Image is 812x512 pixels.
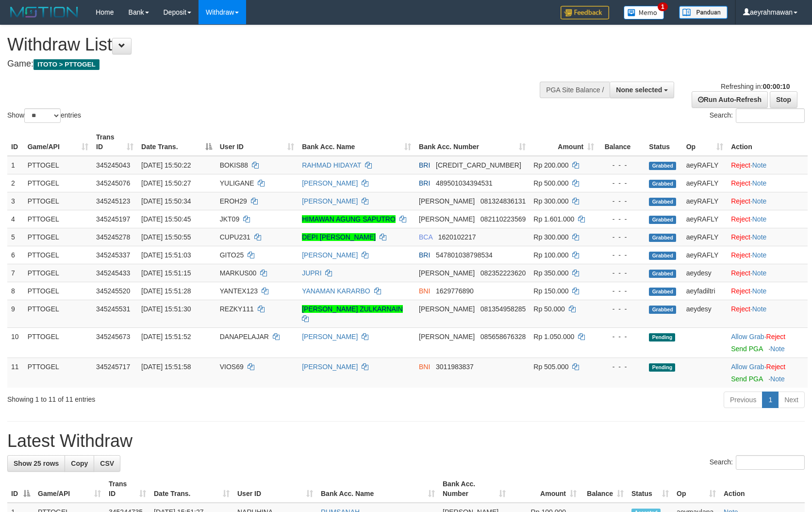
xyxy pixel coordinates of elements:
[602,250,641,260] div: - - -
[419,179,430,187] span: BRI
[731,363,764,371] a: Allow Grab
[731,197,750,205] a: Reject
[96,333,130,341] span: 345245673
[24,327,92,358] td: PTTOGEL
[533,251,568,259] span: Rp 100.000
[7,210,24,228] td: 4
[96,363,130,371] span: 345245717
[302,233,376,241] a: DEPI [PERSON_NAME]
[96,305,130,313] span: 345245531
[7,327,24,358] td: 10
[7,128,24,156] th: ID
[7,108,81,123] label: Show entries
[649,252,676,260] span: Grabbed
[731,251,750,259] a: Reject
[752,161,767,169] a: Note
[419,215,475,223] span: [PERSON_NAME]
[436,179,493,187] span: Copy 489501034394531 to clipboard
[679,6,728,19] img: panduan.png
[727,210,808,228] td: ·
[7,246,24,264] td: 6
[419,161,430,169] span: BRI
[616,86,662,94] span: None selected
[419,197,475,205] span: [PERSON_NAME]
[533,161,568,169] span: Rp 200.000
[752,215,767,223] a: Note
[7,391,331,404] div: Showing 1 to 11 of 11 entries
[649,216,676,224] span: Grabbed
[561,6,609,19] img: Feedback.jpg
[533,363,568,371] span: Rp 505.000
[436,363,474,371] span: Copy 3011983837 to clipboard
[682,264,728,282] td: aeydesy
[682,210,728,228] td: aeyRAFLY
[731,333,764,341] a: Allow Grab
[220,333,269,341] span: DANAPELAJAR
[731,287,750,295] a: Reject
[682,300,728,327] td: aeydesy
[302,251,358,259] a: [PERSON_NAME]
[710,455,805,470] label: Search:
[533,305,565,313] span: Rp 50.000
[727,246,808,264] td: ·
[602,362,641,372] div: - - -
[220,233,250,241] span: CUPU231
[415,128,530,156] th: Bank Acc. Number: activate to sort column ascending
[752,197,767,205] a: Note
[96,215,130,223] span: 345245197
[533,179,568,187] span: Rp 500.000
[24,156,92,174] td: PTTOGEL
[731,375,762,383] a: Send PGA
[602,178,641,188] div: - - -
[481,197,526,205] span: Copy 081324836131 to clipboard
[649,270,676,278] span: Grabbed
[731,333,766,341] span: ·
[302,215,396,223] a: HIMAWAN AGUNG SAPUTRO
[724,392,762,408] a: Previous
[419,233,432,241] span: BCA
[419,305,475,313] span: [PERSON_NAME]
[736,108,805,123] input: Search:
[770,91,797,108] a: Stop
[220,215,239,223] span: JKT09
[598,128,645,156] th: Balance
[752,305,767,313] a: Note
[24,192,92,210] td: PTTOGEL
[727,128,808,156] th: Action
[24,246,92,264] td: PTTOGEL
[673,475,720,503] th: Op: activate to sort column ascending
[752,233,767,241] a: Note
[752,251,767,259] a: Note
[762,392,779,408] a: 1
[602,160,641,170] div: - - -
[7,475,34,503] th: ID: activate to sort column descending
[649,198,676,206] span: Grabbed
[71,460,88,467] span: Copy
[7,358,24,388] td: 11
[298,128,415,156] th: Bank Acc. Name: activate to sort column ascending
[137,128,216,156] th: Date Trans.: activate to sort column descending
[540,82,610,98] div: PGA Site Balance /
[682,156,728,174] td: aeyRAFLY
[731,233,750,241] a: Reject
[778,392,805,408] a: Next
[302,179,358,187] a: [PERSON_NAME]
[141,363,191,371] span: [DATE] 15:51:58
[141,161,191,169] span: [DATE] 15:50:22
[602,332,641,341] div: - - -
[7,431,805,451] h1: Latest Withdraw
[731,305,750,313] a: Reject
[731,363,766,371] span: ·
[752,287,767,295] a: Note
[649,363,675,372] span: Pending
[7,455,65,472] a: Show 25 rows
[24,228,92,246] td: PTTOGEL
[710,108,805,123] label: Search:
[721,83,790,90] span: Refreshing in:
[602,286,641,296] div: - - -
[533,215,574,223] span: Rp 1.601.000
[302,333,358,341] a: [PERSON_NAME]
[141,251,191,259] span: [DATE] 15:51:03
[96,269,130,277] span: 345245433
[302,269,321,277] a: JUPRI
